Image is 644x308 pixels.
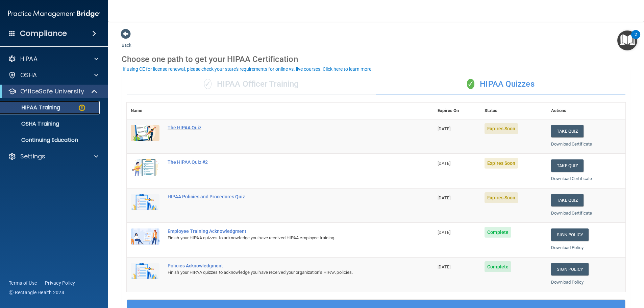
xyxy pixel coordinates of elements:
[204,79,212,89] span: ✓
[168,263,400,268] div: Policies Acknowledgment
[168,125,400,130] div: The HIPAA Quiz
[8,71,98,79] a: OSHA
[122,35,131,48] a: Back
[551,245,584,250] a: Download Policy
[122,66,374,72] button: If using CE for license renewal, please check your state's requirements for online vs. live cours...
[551,194,584,206] button: Take Quiz
[617,30,637,50] button: Open Resource Center, 2 new notifications
[20,55,38,63] p: HIPAA
[547,103,625,119] th: Actions
[467,79,474,89] span: ✓
[485,158,518,169] span: Expires Soon
[127,103,164,119] th: Name
[20,71,37,79] p: OSHA
[551,228,589,241] a: Sign Policy
[9,289,64,296] span: Ⓒ Rectangle Health 2024
[376,74,625,94] div: HIPAA Quizzes
[551,159,584,172] button: Take Quiz
[438,126,450,131] span: [DATE]
[20,87,84,95] p: OfficeSafe University
[485,227,511,238] span: Complete
[8,87,98,95] a: OfficeSafe University
[8,152,98,160] a: Settings
[527,260,636,287] iframe: Drift Widget Chat Controller
[4,120,59,127] p: OSHA Training
[8,7,100,21] img: PMB logo
[485,123,518,134] span: Expires Soon
[635,35,637,43] div: 2
[4,137,97,144] p: Continuing Education
[438,195,450,200] span: [DATE]
[168,228,400,234] div: Employee Training Acknowledgment
[78,104,86,112] img: warning-circle.0cc9ac19.png
[20,29,67,38] h4: Compliance
[551,211,592,216] a: Download Certificate
[438,230,450,235] span: [DATE]
[45,280,75,286] a: Privacy Policy
[551,176,592,181] a: Download Certificate
[4,104,60,111] p: HIPAA Training
[168,194,400,199] div: HIPAA Policies and Procedures Quiz
[485,261,511,272] span: Complete
[168,234,400,242] div: Finish your HIPAA quizzes to acknowledge you have received HIPAA employee training.
[20,152,45,160] p: Settings
[123,67,373,71] div: If using CE for license renewal, please check your state's requirements for online vs. live cours...
[168,159,400,165] div: The HIPAA Quiz #2
[551,141,592,147] a: Download Certificate
[485,192,518,203] span: Expires Soon
[9,280,37,286] a: Terms of Use
[122,49,630,69] div: Choose one path to get your HIPAA Certification
[438,264,450,269] span: [DATE]
[480,103,547,119] th: Status
[127,74,376,94] div: HIPAA Officer Training
[434,103,480,119] th: Expires On
[551,125,584,137] button: Take Quiz
[8,55,98,63] a: HIPAA
[438,161,450,166] span: [DATE]
[168,268,400,277] div: Finish your HIPAA quizzes to acknowledge you have received your organization’s HIPAA policies.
